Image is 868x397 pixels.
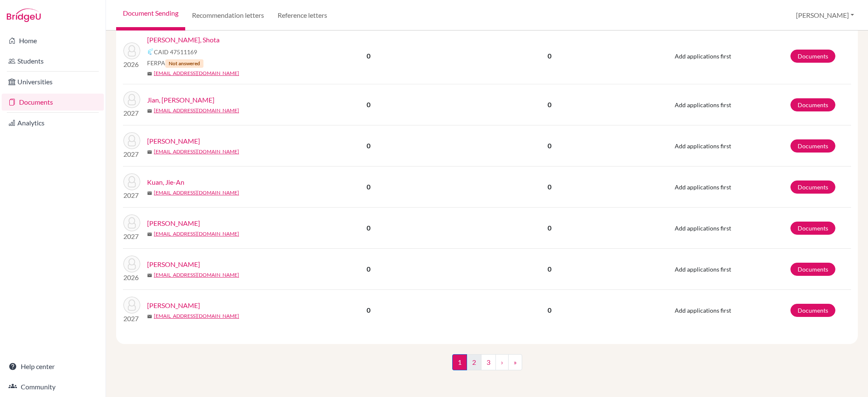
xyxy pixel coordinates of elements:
p: 0 [445,305,654,315]
img: Kuan, Jie-An [123,173,140,190]
span: mail [147,71,152,76]
span: mail [147,191,152,196]
a: Home [2,32,104,49]
span: mail [147,273,152,278]
b: 0 [367,224,370,232]
p: 2027 [123,314,140,324]
a: 2 [467,354,481,370]
p: 2027 [123,190,140,200]
button: [PERSON_NAME] [792,7,858,23]
p: 0 [445,223,654,233]
a: Kuan, Jie-An [147,177,184,187]
a: Documents [790,139,835,153]
a: [EMAIL_ADDRESS][DOMAIN_NAME] [154,312,239,320]
a: Documents [2,94,104,111]
a: 3 [481,354,496,370]
b: 0 [367,142,370,150]
span: Add applications first [675,183,731,191]
span: Add applications first [675,225,731,232]
a: Documents [790,304,835,317]
a: Community [2,378,104,395]
b: 0 [367,100,370,108]
a: [PERSON_NAME] [147,136,200,146]
p: 2027 [123,231,140,242]
span: 1 [452,354,467,370]
b: 0 [367,52,370,60]
img: Bridge-U [7,8,41,22]
a: [EMAIL_ADDRESS][DOMAIN_NAME] [154,189,239,197]
a: Jian, [PERSON_NAME] [147,95,214,105]
span: Add applications first [675,101,731,108]
img: Jian, Shih-Kuan [123,91,140,108]
span: Add applications first [675,142,731,150]
p: 0 [445,182,654,192]
a: [EMAIL_ADDRESS][DOMAIN_NAME] [154,148,239,155]
p: 2026 [123,272,140,283]
span: Add applications first [675,307,731,314]
img: Kuo, Nicole [123,255,140,272]
a: [PERSON_NAME] [147,218,200,228]
span: mail [147,314,152,319]
b: 0 [367,265,370,273]
p: 2027 [123,108,140,118]
p: 0 [445,264,654,274]
a: [PERSON_NAME], Shota [147,35,220,45]
img: Jiang, Yu-De [123,132,140,149]
a: Documents [790,180,835,194]
span: mail [147,232,152,237]
b: 0 [367,306,370,314]
img: Fukumoto, Shota [123,42,140,59]
img: Common App logo [147,48,154,55]
p: 0 [445,51,654,61]
span: CAID 47511169 [154,47,197,56]
span: Add applications first [675,266,731,273]
nav: ... [452,354,522,377]
a: Documents [790,50,835,63]
a: Help center [2,358,104,375]
a: › [495,354,509,370]
a: Documents [790,222,835,235]
a: Documents [790,98,835,111]
img: Kumazawa, Satoru [123,214,140,231]
a: [EMAIL_ADDRESS][DOMAIN_NAME] [154,271,239,279]
a: » [508,354,522,370]
a: [EMAIL_ADDRESS][DOMAIN_NAME] [154,107,239,114]
span: FERPA [147,58,203,68]
a: [EMAIL_ADDRESS][DOMAIN_NAME] [154,69,239,77]
p: 0 [445,141,654,151]
a: [PERSON_NAME] [147,300,200,311]
span: Not answered [165,59,203,68]
a: [EMAIL_ADDRESS][DOMAIN_NAME] [154,230,239,238]
p: 0 [445,100,654,110]
a: Documents [790,263,835,276]
img: Lee, Eunho [123,297,140,314]
a: Analytics [2,114,104,131]
p: 2027 [123,149,140,159]
a: Universities [2,73,104,90]
a: Students [2,53,104,69]
b: 0 [367,183,370,191]
span: Add applications first [675,53,731,60]
p: 2026 [123,59,140,69]
span: mail [147,150,152,155]
span: mail [147,108,152,114]
a: [PERSON_NAME] [147,259,200,269]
